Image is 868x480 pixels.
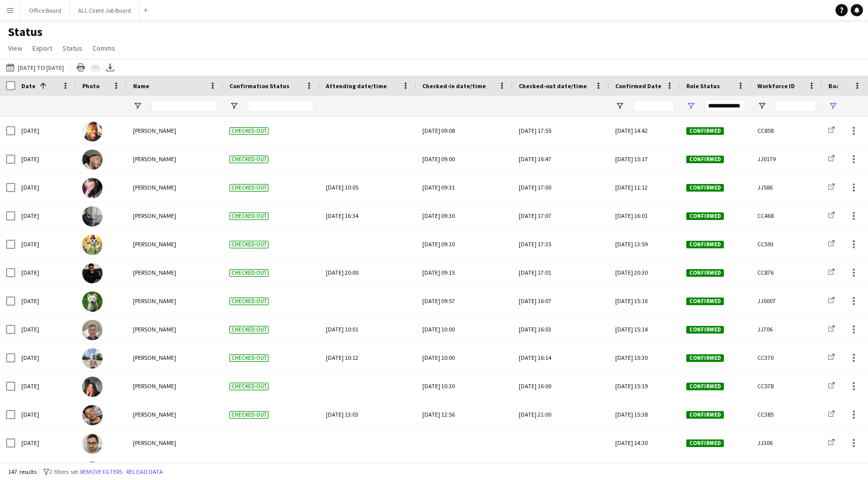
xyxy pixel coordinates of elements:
span: Comms [92,44,115,53]
input: Confirmed Date Filter Input [633,100,674,112]
app-action-btn: Export XLSX [104,61,116,73]
span: Export [32,44,52,53]
span: Checked-out [229,127,269,135]
div: [DATE] 13:59 [609,230,680,258]
div: [DATE] 17:55 [519,117,603,144]
div: [DATE] [15,315,76,343]
span: Checked-out [229,383,269,390]
span: Name [133,82,149,90]
div: [DATE] 14:42 [609,117,680,144]
span: Confirmed [686,127,724,135]
div: CC370 [751,344,822,372]
span: Confirmed [686,212,724,220]
div: [DATE] [15,202,76,230]
span: Confirmed [686,383,724,390]
span: Confirmed [686,269,724,277]
div: [DATE] [15,287,76,315]
img: Musaab Aggag [82,263,103,283]
div: [DATE] 20:30 [609,259,680,286]
button: Open Filter Menu [229,101,239,110]
div: [DATE] 09:10 [422,230,507,258]
div: CC593 [751,230,822,258]
a: Export [28,42,56,55]
img: Navid Nasseri [82,348,103,368]
div: [DATE] 15:16 [609,287,680,315]
div: [DATE] [15,372,76,400]
input: Confirmation Status Filter Input [248,100,314,112]
button: Office Board [21,1,70,20]
button: Open Filter Menu [133,101,142,110]
div: [DATE] 16:34 [326,202,410,230]
span: [PERSON_NAME] [133,411,176,418]
div: [DATE] 09:30 [422,202,507,230]
div: JJ306 [751,429,822,457]
span: Photo [82,82,99,90]
div: [DATE] 15:14 [609,315,680,343]
div: [DATE] 17:01 [519,259,603,286]
div: [DATE] 15:38 [609,400,680,428]
button: Open Filter Menu [686,101,695,110]
span: Checked-in date/time [422,82,486,90]
div: [DATE] 10:30 [422,372,507,400]
div: [DATE] [15,400,76,428]
span: View [8,44,22,53]
span: Confirmed [686,411,724,419]
div: [DATE] [15,429,76,457]
button: ALL Client Job Board [70,1,140,20]
div: [DATE] 16:03 [519,315,603,343]
div: [DATE] 10:00 [422,344,507,372]
div: JJ0179 [751,145,822,173]
button: [DATE] to [DATE] [4,61,66,73]
div: [DATE] 15:17 [609,145,680,173]
span: [PERSON_NAME] [133,183,176,191]
div: [DATE] 16:47 [519,145,603,173]
div: CC385 [751,400,822,428]
span: Checked-out [229,354,269,362]
img: Thomas Lea [82,206,103,227]
div: JJ0007 [751,287,822,315]
span: Confirmed [686,354,724,362]
span: [PERSON_NAME] [133,354,176,361]
div: [DATE] 16:01 [609,202,680,230]
img: Nicola Smith [82,178,103,198]
div: [DATE] 09:57 [422,287,507,315]
img: Luke Bates [82,320,103,340]
div: [DATE] 13:03 [326,400,410,428]
div: CC858 [751,117,822,144]
span: Confirmed [686,439,724,447]
img: Megan Morgan [82,377,103,397]
div: [DATE] 09:08 [422,117,507,144]
div: [DATE] 14:30 [609,429,680,457]
span: Checked-out [229,241,269,248]
div: [DATE] [15,259,76,286]
span: Confirmed [686,156,724,163]
div: [DATE] 16:07 [519,287,603,315]
div: [DATE] 17:00 [519,173,603,201]
span: Board [828,82,846,90]
span: Checked-out [229,184,269,192]
div: CC876 [751,259,822,286]
div: [DATE] 10:00 [422,315,507,343]
div: [DATE] 15:19 [609,372,680,400]
button: Open Filter Menu [757,101,766,110]
span: Checked-out [229,212,269,220]
a: View [4,42,26,55]
div: [DATE] 12:56 [422,400,507,428]
span: [PERSON_NAME] [133,212,176,219]
span: Confirmed Date [615,82,661,90]
div: [DATE] 10:12 [326,344,410,372]
span: [PERSON_NAME] [133,297,176,305]
a: Comms [88,42,119,55]
div: JJ586 [751,173,822,201]
div: [DATE] 10:01 [326,315,410,343]
img: George McGee [82,150,103,170]
div: [DATE] [15,117,76,144]
div: [DATE] 16:14 [519,344,603,372]
button: Open Filter Menu [828,101,838,110]
span: [PERSON_NAME] [133,382,176,390]
input: Name Filter Input [151,100,217,112]
span: Date [21,82,36,90]
div: [DATE] 09:31 [422,173,507,201]
span: Checked-out [229,411,269,419]
div: [DATE] 17:35 [519,230,603,258]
